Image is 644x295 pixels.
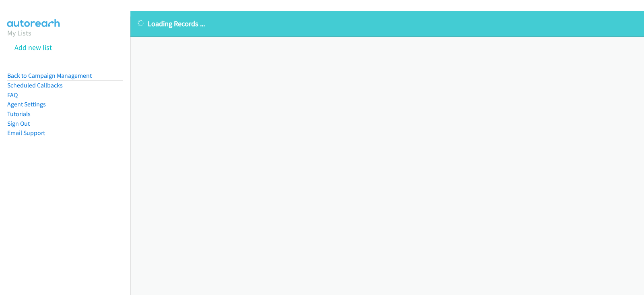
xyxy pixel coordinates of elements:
[7,91,18,99] a: FAQ
[14,43,52,52] a: Add new list
[7,129,45,137] a: Email Support
[7,120,30,127] a: Sign Out
[7,72,92,79] a: Back to Campaign Management
[7,81,63,89] a: Scheduled Callbacks
[7,110,31,118] a: Tutorials
[138,18,637,29] p: Loading Records ...
[7,28,31,37] a: My Lists
[7,100,46,108] a: Agent Settings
